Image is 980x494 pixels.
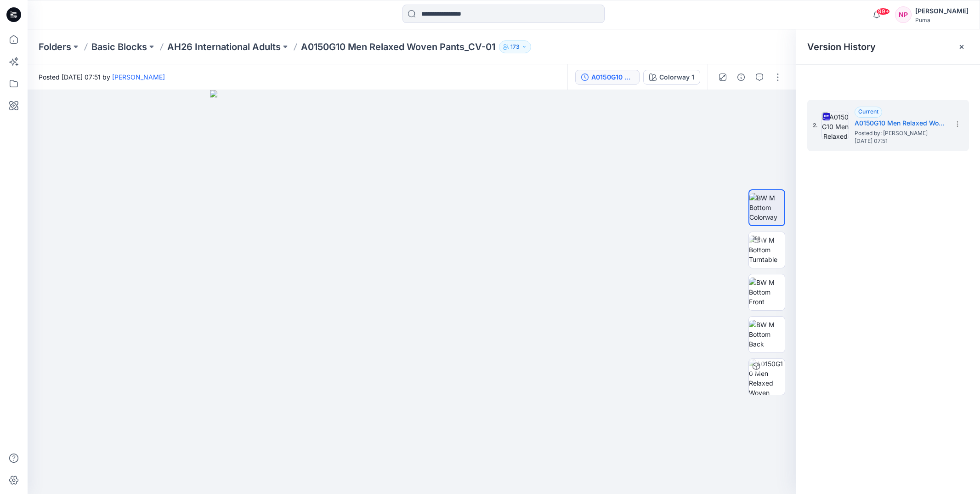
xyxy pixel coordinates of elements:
[855,129,946,138] span: Posted by: Johnathan Hui
[821,112,849,139] img: A0150G10 Men Relaxed Woven Pants_CV-01
[112,73,165,81] a: [PERSON_NAME]
[499,40,531,53] button: 173
[643,70,700,85] button: Colorway 1
[915,17,969,23] div: Puma
[734,70,748,85] button: Details
[301,40,495,53] p: A0150G10 Men Relaxed Woven Pants_CV-01
[749,193,784,222] img: BW M Bottom Colorway
[895,6,912,23] div: NP
[958,43,965,51] button: Close
[915,6,969,17] div: [PERSON_NAME]
[749,235,785,264] img: BW M Bottom Turntable
[749,359,785,395] img: A0150G10 Men Relaxed Woven Pants_CV-01 Colorway 1
[876,8,890,15] span: 99+
[591,72,634,82] div: A0150G10 Men Relaxed Woven Pants_CV-01
[855,138,946,144] span: [DATE] 07:51
[91,40,147,53] a: Basic Blocks
[858,108,878,115] span: Current
[855,118,946,129] h5: A0150G10 Men Relaxed Woven Pants_CV-01
[510,42,520,52] p: 173
[807,41,876,52] span: Version History
[575,70,640,85] button: A0150G10 Men Relaxed Woven Pants_CV-01
[39,40,71,53] a: Folders
[749,278,785,307] img: BW M Bottom Front
[813,121,818,130] span: 2.
[659,72,694,82] div: Colorway 1
[749,320,785,349] img: BW M Bottom Back
[167,40,281,53] a: AH26 International Adults
[39,72,165,82] span: Posted [DATE] 07:51 by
